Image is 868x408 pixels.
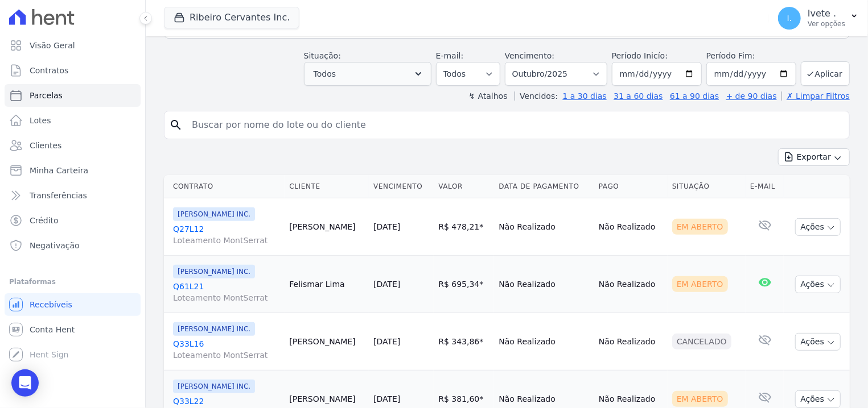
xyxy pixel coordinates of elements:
[515,91,558,101] label: Vencidos:
[169,118,183,132] i: search
[795,390,841,408] button: Ações
[505,51,554,60] label: Vencimento:
[285,256,369,313] td: Felismar Lima
[30,215,59,226] span: Crédito
[173,265,255,278] span: [PERSON_NAME] INC.
[173,281,280,303] a: Q61L21Loteamento MontSerrat
[672,334,731,349] div: Cancelado
[5,209,141,232] a: Crédito
[5,184,141,207] a: Transferências
[30,65,68,76] span: Contratos
[494,175,594,198] th: Data de Pagamento
[11,369,39,397] div: Open Intercom Messenger
[185,114,845,136] input: Buscar por nome do lote ou do cliente
[30,90,63,101] span: Parcelas
[795,333,841,351] button: Ações
[5,293,141,316] a: Recebíveis
[173,338,280,361] a: Q33L16Loteamento MontSerrat
[373,280,400,289] a: [DATE]
[173,322,255,336] span: [PERSON_NAME] INC.
[285,175,369,198] th: Cliente
[9,275,136,289] div: Plataformas
[30,140,61,151] span: Clientes
[468,91,507,101] label: ↯ Atalhos
[781,91,850,101] a: ✗ Limpar Filtros
[30,299,72,310] span: Recebíveis
[30,240,80,251] span: Negativação
[5,134,141,157] a: Clientes
[778,148,850,166] button: Exportar
[801,61,850,86] button: Aplicar
[5,318,141,341] a: Conta Hent
[494,198,594,256] td: Não Realizado
[173,349,280,361] span: Loteamento MontSerrat
[304,51,341,60] label: Situação:
[746,175,784,198] th: E-mail
[594,313,668,370] td: Não Realizado
[30,324,75,335] span: Conta Hent
[5,234,141,257] a: Negativação
[30,165,88,176] span: Minha Carteira
[5,159,141,182] a: Minha Carteira
[164,175,285,198] th: Contrato
[314,67,336,81] span: Todos
[173,292,280,303] span: Loteamento MontSerrat
[5,59,141,82] a: Contratos
[808,19,845,28] p: Ver opções
[173,223,280,246] a: Q27L12Loteamento MontSerrat
[795,276,841,293] button: Ações
[808,8,845,19] p: Ivete .
[434,256,494,313] td: R$ 695,34
[373,222,400,231] a: [DATE]
[726,91,777,101] a: + de 90 dias
[434,313,494,370] td: R$ 343,86
[672,276,728,292] div: Em Aberto
[494,313,594,370] td: Não Realizado
[304,62,431,86] button: Todos
[672,391,728,407] div: Em Aberto
[434,175,494,198] th: Valor
[164,7,299,28] button: Ribeiro Cervantes Inc.
[668,175,746,198] th: Situação
[612,51,668,60] label: Período Inicío:
[373,394,400,403] a: [DATE]
[670,91,719,101] a: 61 a 90 dias
[672,219,728,235] div: Em Aberto
[173,235,280,246] span: Loteamento MontSerrat
[769,2,868,34] button: I. Ivete . Ver opções
[5,34,141,57] a: Visão Geral
[369,175,434,198] th: Vencimento
[436,51,464,60] label: E-mail:
[5,109,141,132] a: Lotes
[594,198,668,256] td: Não Realizado
[706,50,796,62] label: Período Fim:
[614,91,663,101] a: 31 a 60 dias
[373,337,400,346] a: [DATE]
[795,218,841,236] button: Ações
[434,198,494,256] td: R$ 478,21
[173,207,255,221] span: [PERSON_NAME] INC.
[173,380,255,393] span: [PERSON_NAME] INC.
[594,175,668,198] th: Pago
[285,198,369,256] td: [PERSON_NAME]
[30,40,75,51] span: Visão Geral
[563,91,607,101] a: 1 a 30 dias
[494,256,594,313] td: Não Realizado
[30,190,87,201] span: Transferências
[787,14,792,22] span: I.
[594,256,668,313] td: Não Realizado
[30,115,51,126] span: Lotes
[5,84,141,107] a: Parcelas
[285,313,369,370] td: [PERSON_NAME]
